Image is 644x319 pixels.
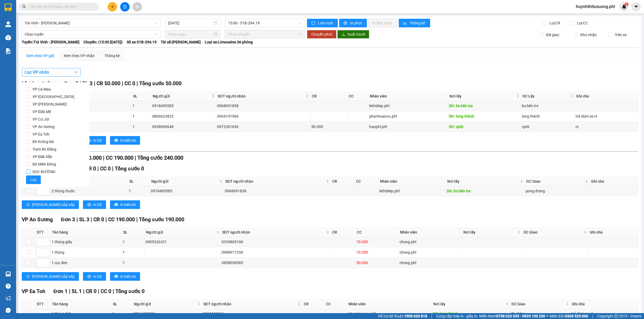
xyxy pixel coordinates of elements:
td: 0968991838 [224,186,331,196]
div: 1 cục đen [52,260,121,266]
img: solution-icon [5,48,11,54]
span: Chọn tuyến [25,30,158,38]
span: | [98,288,99,294]
span: Đơn 1 [53,288,68,294]
span: 15:00 - 51B-294.19 [228,19,301,27]
td: 0972281636 [216,122,310,132]
th: CR [310,92,347,101]
sup: 1 [625,2,628,6]
span: Tổng cước 240.000 [137,155,183,161]
div: 0904191966 [217,113,309,119]
th: Nhân viên [368,92,448,101]
img: warehouse-icon [5,21,11,27]
span: Trạm Bù Đăng [30,145,58,153]
td: 0904191966 [216,111,310,122]
div: 0988917250 [222,249,330,255]
span: CC 0 [101,288,111,294]
div: DĐ: long thành [449,113,520,119]
th: SL [112,300,133,309]
div: phamtuanvu.phl [369,113,447,119]
div: lethidiep.phl [369,103,447,109]
th: CR [331,228,355,237]
input: Chọn ngày [168,31,213,37]
span: printer [114,203,118,207]
span: | [91,216,92,223]
th: Ghi chú [575,92,638,101]
span: In biên lai [120,137,136,143]
span: Trên xe [613,32,629,38]
span: printer [87,275,91,279]
span: Xuất Excel [347,31,365,37]
span: | [135,155,136,161]
span: ⚪️ [547,315,548,317]
span: Làm mới [318,20,334,26]
b: Tuyến: Trà Vinh - [PERSON_NAME] [22,40,79,44]
button: file-add [120,2,130,12]
span: In DS [93,137,102,143]
span: Tổng cước 0 [115,288,145,294]
th: SL [122,228,145,237]
button: Lọc VP nhận [22,68,81,77]
div: 1 thùng mĩ phẩm [52,124,131,130]
div: chung.phl [400,260,461,266]
button: printerIn biên lai [110,272,140,281]
span: question-circle [6,284,11,289]
div: 1 [133,124,150,130]
span: Nơi lấy [463,229,517,235]
span: VP Ea Toh [22,288,45,294]
img: icon-new-feature [622,4,627,9]
span: [PERSON_NAME] sắp xếp [32,202,75,208]
span: Thống kê [410,20,426,26]
td: 0339803106 [221,237,331,247]
button: printerIn phơi [339,19,367,27]
div: 0918495585 [152,103,215,109]
span: ĐC Giao [511,301,565,307]
button: printerIn DS [83,272,106,281]
span: Tài xế: [PERSON_NAME] [161,39,201,45]
span: Chọn chuyến [228,30,301,38]
span: printer [87,203,91,207]
input: Tìm tên, số ĐT hoặc mã đơn [30,4,93,10]
span: huynhthitusuong.phl [572,3,619,10]
span: Trà Vinh - Gia Lai [25,19,158,27]
button: printerIn biên lai [110,136,140,145]
span: plus [111,5,114,9]
button: printerIn DS [83,136,106,145]
span: CR 50.000 [77,155,102,161]
th: Ghi chú [590,177,638,186]
span: ĐC Lấy [522,93,569,99]
span: download [342,32,345,37]
span: Lọc [30,177,36,183]
button: plus [108,2,117,12]
div: 1 [112,311,131,317]
div: Xem theo VP nhận [64,53,95,59]
span: printer [114,275,118,279]
div: 70.000 [356,239,398,245]
span: Tổng cước 190.000 [139,216,184,223]
div: 0905326321 [145,239,220,245]
th: Nhân viên [379,177,446,186]
button: downloadXuất Excel [337,30,369,39]
div: 1 [133,113,150,119]
img: logo-vxr [5,3,12,12]
strong: 0708 023 035 - 0935 103 250 [496,314,545,318]
div: 1 [123,249,144,255]
span: Miền Bắc [550,313,588,319]
span: SL 3 [79,216,89,223]
span: CR 0 [86,288,97,294]
div: 1 thùng [52,249,121,255]
span: VP An Sương [22,216,53,223]
span: VP Cư Jút [30,115,52,123]
span: | [431,313,432,319]
div: 0904191966 [203,311,301,317]
span: | [103,155,104,161]
div: lethidiep.phl [379,188,445,194]
span: | [97,166,99,172]
span: down [74,70,78,74]
span: CR 0 [93,216,104,223]
div: 1 [123,260,144,266]
div: 0938069648 [152,124,215,130]
button: In đơn chọn [368,19,397,27]
span: printer [343,21,348,25]
div: DĐ: bx bến tre [447,188,524,194]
